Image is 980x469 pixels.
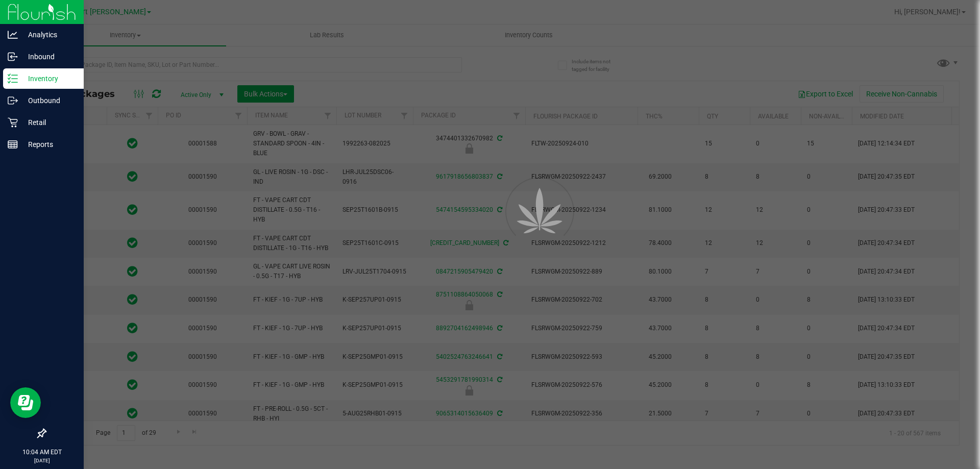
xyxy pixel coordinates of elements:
[8,73,18,84] inline-svg: Inventory
[8,139,18,150] inline-svg: Reports
[8,30,18,40] inline-svg: Analytics
[18,116,79,129] p: Retail
[5,448,79,457] p: 10:04 AM EDT
[5,457,79,464] p: [DATE]
[18,94,79,107] p: Outbound
[8,117,18,128] inline-svg: Retail
[10,387,41,418] iframe: Resource center
[18,72,79,85] p: Inventory
[18,29,79,41] p: Analytics
[18,138,79,151] p: Reports
[18,51,79,63] p: Inbound
[8,52,18,62] inline-svg: Inbound
[8,95,18,106] inline-svg: Outbound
